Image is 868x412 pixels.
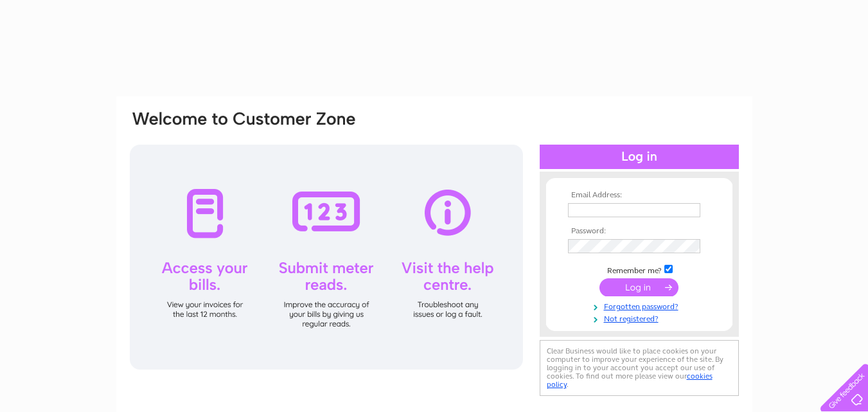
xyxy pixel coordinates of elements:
[565,191,714,200] th: Email Address:
[565,263,714,276] td: Remember me?
[568,300,714,312] a: Forgotten password?
[547,372,713,389] a: cookies policy
[540,340,739,396] div: Clear Business would like to place cookies on your computer to improve your experience of the sit...
[565,227,714,236] th: Password:
[568,312,714,324] a: Not registered?
[599,278,678,296] input: Submit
